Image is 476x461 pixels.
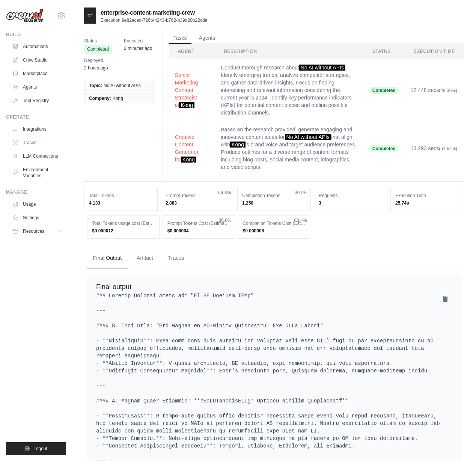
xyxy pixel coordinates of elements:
time: August 11, 2025 at 16:58 PDT [84,65,108,71]
span: Completed [369,87,399,94]
button: Tasks [169,33,191,44]
a: Traces [9,137,66,149]
span: Resources [23,228,44,234]
div: Build [6,32,66,38]
dd: $0.000008 [243,228,306,234]
a: Tool Registry [9,95,66,107]
dd: 1,250 [242,200,306,206]
dd: 2,883 [166,200,229,206]
td: 13.293 secs [405,121,464,176]
a: Settings [9,212,66,224]
span: Kong [179,102,194,108]
dd: 4,133 [89,200,153,206]
dt: Prompt Tokens [166,193,229,199]
a: Integrations [9,123,66,135]
span: Logout [33,446,47,452]
span: Kong [230,142,246,148]
button: Resources [9,225,66,237]
th: Execution Time [405,44,464,59]
span: Executed [124,37,152,45]
span: Deployed [84,57,108,64]
span: No AI without APIs [285,134,331,140]
span: 69.8% [218,190,231,196]
th: Status [363,44,405,59]
dt: Total Tokens usage cost (Estimated) [92,220,155,226]
span: Completed [84,45,112,54]
td: Based on the research provided, generate engaging and innovative content ideas for that align wit... [215,121,363,176]
a: LLM Connections [9,150,66,162]
a: Usage [9,198,66,210]
span: Completed [369,145,399,152]
dd: $0.000004 [167,228,230,234]
button: Senior Marketing Content Strategist atKong [175,71,209,109]
span: (51.64%) [439,146,457,151]
p: Execution 9e82eced-726b-4243-b762-b39d20b22cda [101,17,207,23]
a: Agents [9,81,66,93]
dd: 25.74s [395,200,459,206]
dt: Completion Tokens [242,193,306,199]
button: Artifact [131,248,159,268]
div: Operate [6,114,66,120]
a: Crew Studio [9,54,66,66]
span: 63.4% [294,217,307,223]
span: Status [84,37,112,45]
dd: $0.000012 [92,228,155,234]
span: Final output [96,283,131,291]
div: Manage [6,189,66,195]
dt: Execution Time [395,193,459,199]
span: No AI without APIs [104,83,141,89]
span: (48.36%) [439,88,457,93]
h2: enterprise-content-marketing-crew [101,8,207,17]
dt: Completion Tokens Cost (Estimated) [243,220,306,226]
a: Automations [9,41,66,53]
td: Conduct thorough research about . Identify emerging trends, analyze competitor strategies, and ga... [215,59,363,121]
span: 30.2% [295,190,307,196]
a: Marketplace [9,68,66,80]
span: Kong [181,157,196,163]
span: Company: [89,95,111,101]
a: Environment Variables [9,164,66,182]
dd: 3 [319,200,383,206]
span: 36.6% [219,217,232,223]
button: Final Output [87,248,128,268]
dt: Requests [319,193,383,199]
dt: Total Tokens [89,193,153,199]
button: Agents [194,33,220,44]
dt: Prompt Tokens Cost (Estimated) [167,220,230,226]
span: Kong [113,95,123,101]
th: Description [215,44,363,59]
span: No AI without APIs [299,65,345,71]
button: Creative Content Generator forKong [175,133,209,163]
button: Traces [162,248,190,268]
button: Logout [6,442,66,455]
img: Logo [6,9,44,23]
span: Topic: [89,83,102,89]
td: 12.448 secs [405,59,464,121]
time: August 11, 2025 at 18:31 PDT [124,46,152,51]
th: Agent [169,44,215,59]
